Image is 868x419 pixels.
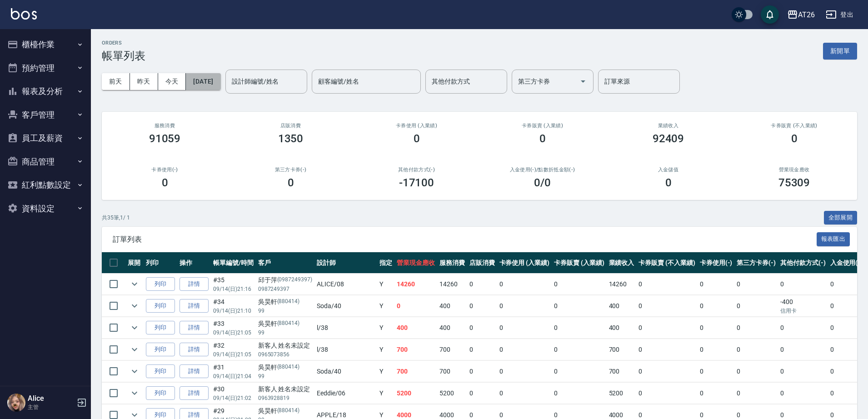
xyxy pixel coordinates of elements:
[394,317,437,339] td: 400
[823,43,857,60] button: 新開單
[4,80,87,103] button: 報表及分析
[102,73,130,90] button: 前天
[377,252,394,274] th: 指定
[778,274,828,295] td: 0
[211,274,256,295] td: #35
[4,33,87,56] button: 櫃檯作業
[4,197,87,220] button: 資料設定
[636,383,697,404] td: 0
[213,350,254,359] p: 09/14 (日) 21:05
[490,123,594,129] h2: 卡券販賣 (入業績)
[211,361,256,382] td: #31
[817,234,850,243] a: 報表匯出
[552,361,607,382] td: 0
[778,176,810,189] h3: 75309
[698,295,735,317] td: 0
[144,252,177,274] th: 列印
[698,339,735,360] td: 0
[4,56,87,80] button: 預約管理
[798,9,815,20] div: AT26
[239,123,343,129] h2: 店販消費
[213,329,254,337] p: 09/14 (日) 21:05
[258,329,312,337] p: 99
[180,343,209,357] a: 詳情
[698,317,735,339] td: 0
[277,319,300,329] p: (880414)
[258,319,312,329] div: 吳昊軒
[180,277,209,291] a: 詳情
[162,176,168,189] h3: 0
[364,167,469,173] h2: 其他付款方式(-)
[607,295,637,317] td: 400
[636,361,697,382] td: 0
[497,361,552,382] td: 0
[778,339,828,360] td: 0
[437,383,467,404] td: 5200
[698,274,735,295] td: 0
[778,295,828,317] td: -400
[616,167,720,173] h2: 入金儲值
[258,406,312,416] div: 吳昊軒
[734,383,778,404] td: 0
[213,394,254,402] p: 09/14 (日) 21:02
[7,394,25,412] img: Person
[146,321,175,335] button: 列印
[128,386,141,400] button: expand row
[576,74,590,89] button: Open
[467,252,497,274] th: 店販消費
[437,361,467,382] td: 700
[258,307,312,315] p: 99
[497,339,552,360] td: 0
[180,364,209,379] a: 詳情
[822,6,857,23] button: 登出
[778,361,828,382] td: 0
[399,176,434,189] h3: -17100
[761,5,779,24] button: save
[824,211,858,225] button: 全部展開
[607,339,637,360] td: 700
[828,295,865,317] td: 0
[258,297,312,307] div: 吳昊軒
[497,383,552,404] td: 0
[180,321,209,335] a: 詳情
[552,295,607,317] td: 0
[4,126,87,150] button: 員工及薪資
[539,132,546,145] h3: 0
[414,132,420,145] h3: 0
[314,339,377,360] td: l /38
[698,383,735,404] td: 0
[636,252,697,274] th: 卡券販賣 (不入業績)
[180,386,209,400] a: 詳情
[211,317,256,339] td: #33
[823,46,857,55] a: 新開單
[377,339,394,360] td: Y
[437,295,467,317] td: 400
[778,252,828,274] th: 其他付款方式(-)
[437,274,467,295] td: 14260
[278,132,304,145] h3: 1350
[742,123,846,129] h2: 卡券販賣 (不入業績)
[734,252,778,274] th: 第三方卡券(-)
[364,123,469,129] h2: 卡券使用 (入業績)
[828,361,865,382] td: 0
[616,123,720,129] h2: 業績收入
[314,295,377,317] td: Soda /40
[636,295,697,317] td: 0
[467,274,497,295] td: 0
[213,285,254,293] p: 09/14 (日) 21:16
[258,394,312,402] p: 0963928819
[128,321,141,334] button: expand row
[377,317,394,339] td: Y
[394,295,437,317] td: 0
[102,214,130,222] p: 共 35 筆, 1 / 1
[437,339,467,360] td: 700
[734,317,778,339] td: 0
[314,274,377,295] td: ALICE /08
[125,252,144,274] th: 展開
[490,167,594,173] h2: 入金使用(-) /點數折抵金額(-)
[778,317,828,339] td: 0
[437,252,467,274] th: 服務消費
[130,73,158,90] button: 昨天
[552,252,607,274] th: 卡券販賣 (入業績)
[258,384,312,394] div: 新客人 姓名未設定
